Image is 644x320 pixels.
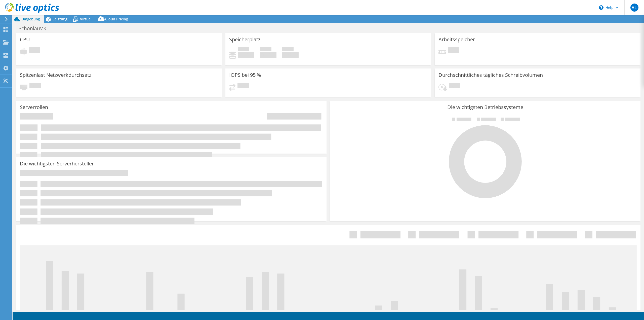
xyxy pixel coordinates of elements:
[438,37,475,42] h3: Arbeitsspeicher
[282,47,294,52] span: Insgesamt
[260,47,271,52] span: Verfügbar
[438,72,543,78] h3: Durchschnittliches tägliches Schreibvolumen
[20,72,91,78] h3: Spitzenlast Netzwerkdurchsatz
[599,5,603,10] svg: \n
[80,17,93,21] span: Virtuell
[229,72,261,78] h3: IOPS bei 95 %
[282,52,299,58] h4: 0 GiB
[238,52,254,58] h4: 0 GiB
[20,161,94,166] h3: Die wichtigsten Serverhersteller
[449,83,460,90] span: Ausstehend
[20,104,48,110] h3: Serverrollen
[20,37,30,42] h3: CPU
[105,17,128,21] span: Cloud Pricing
[229,37,260,42] h3: Speicherplatz
[448,47,459,54] span: Ausstehend
[21,17,40,21] span: Umgebung
[16,26,54,31] h1: SchonlauV3
[630,4,638,12] span: AL
[29,83,41,90] span: Ausstehend
[334,104,637,110] h3: Die wichtigsten Betriebssysteme
[238,47,249,52] span: Belegt
[260,52,276,58] h4: 0 GiB
[237,83,249,90] span: Ausstehend
[53,17,67,21] span: Leistung
[29,47,40,54] span: Ausstehend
